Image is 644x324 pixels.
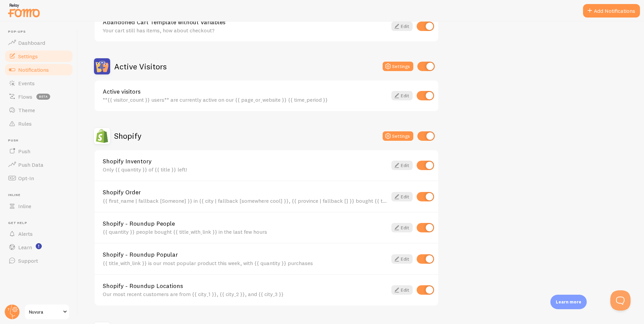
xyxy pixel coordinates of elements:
a: Shopify - Roundup People [103,221,387,227]
a: Flows beta [4,90,73,103]
div: Our most recent customers are from {{ city_1 }}, {{ city_2 }}, and {{ city_3 }} [103,291,387,297]
span: Learn [18,244,32,251]
span: Push [18,148,30,155]
span: Theme [18,107,35,114]
a: Dashboard [4,36,73,50]
span: Support [18,257,38,264]
a: Inline [4,199,73,213]
a: Opt-In [4,171,73,185]
button: Settings [383,62,413,71]
span: Inline [18,203,31,209]
span: Dashboard [18,39,45,46]
span: Alerts [18,230,33,237]
span: Push Data [18,161,43,168]
span: Inline [8,193,73,197]
span: Rules [18,120,32,127]
span: Push [8,138,73,143]
span: Opt-In [18,175,34,182]
span: Notifications [18,66,49,73]
div: Learn more [550,295,587,309]
a: Shopify Inventory [103,158,387,164]
img: fomo-relay-logo-orange.svg [7,2,41,19]
a: Alerts [4,227,73,240]
div: Your cart still has items, how about checkout? [103,27,387,33]
div: {{ first_name | fallback [Someone] }} in {{ city | fallback [somewhere cool] }}, {{ province | fa... [103,198,387,204]
a: Edit [391,91,413,100]
img: Active Visitors [94,58,110,74]
a: Rules [4,117,73,130]
p: Learn more [556,299,581,305]
a: Shopify Order [103,189,387,195]
iframe: Help Scout Beacon - Open [610,290,631,311]
a: Active visitors [103,89,387,95]
a: Support [4,254,73,267]
a: Edit [391,254,413,264]
a: Push Data [4,158,73,171]
a: Edit [391,192,413,201]
a: Shopify - Roundup Popular [103,252,387,258]
div: {{ title_with_link }} is our most popular product this week, with {{ quantity }} purchases [103,260,387,266]
span: Flows [18,93,32,100]
a: Notifications [4,63,73,76]
span: Nuvura [29,308,61,316]
svg: <p>Watch New Feature Tutorials!</p> [36,243,42,249]
a: Nuvura [24,304,70,320]
img: Shopify [94,128,110,144]
a: Learn [4,240,73,254]
div: {{ quantity }} people bought {{ title_with_link }} in the last few hours [103,229,387,235]
span: Events [18,80,35,87]
a: Events [4,76,73,90]
a: Edit [391,223,413,232]
a: Theme [4,103,73,117]
button: Settings [383,131,413,141]
a: Abandoned Cart Template without Variables [103,19,387,25]
span: Get Help [8,221,73,225]
span: beta [36,94,50,100]
div: **{{ visitor_count }} users** are currently active on our {{ page_or_website }} {{ time_period }} [103,97,387,103]
a: Push [4,144,73,158]
span: Pop-ups [8,30,73,34]
a: Edit [391,22,413,31]
a: Shopify - Roundup Locations [103,283,387,289]
a: Edit [391,161,413,170]
h2: Active Visitors [114,61,167,72]
div: Only {{ quantity }} of {{ title }} left! [103,166,387,172]
a: Edit [391,285,413,295]
span: Settings [18,53,38,60]
a: Settings [4,50,73,63]
h2: Shopify [114,131,141,141]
